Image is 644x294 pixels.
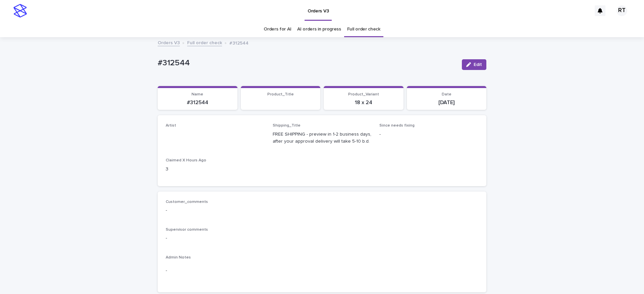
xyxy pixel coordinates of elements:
span: Date [442,92,451,96]
p: #312544 [158,58,457,68]
span: Admin Notes [166,255,191,260]
a: Full order check [187,39,222,46]
p: [DATE] [411,99,483,106]
p: #312544 [229,39,249,46]
span: Product_Variant [348,92,379,96]
p: #312544 [162,99,233,106]
p: FREE SHIPPING - preview in 1-2 business days, after your approval delivery will take 5-10 b.d. [273,131,372,145]
span: Shipping_Title [273,124,301,128]
p: - [166,235,478,242]
p: 3 [166,166,265,173]
span: Since needs fixing [379,124,415,128]
a: Orders for AI [264,21,291,37]
a: Full order check [347,21,380,37]
span: Customer_comments [166,200,208,204]
a: AI orders in progress [297,21,341,37]
span: Product_Title [267,92,294,96]
span: Artist [166,124,176,128]
img: stacker-logo-s-only.png [13,4,27,17]
span: Name [192,92,203,96]
span: Claimed X Hours Ago [166,158,206,162]
p: - [166,267,478,274]
p: - [166,207,478,214]
button: Edit [462,59,486,70]
div: RT [616,5,627,16]
p: - [379,131,478,138]
span: Edit [474,62,482,67]
a: Orders V3 [158,39,180,46]
span: Supervisor comments [166,228,208,232]
p: 18 x 24 [328,99,399,106]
